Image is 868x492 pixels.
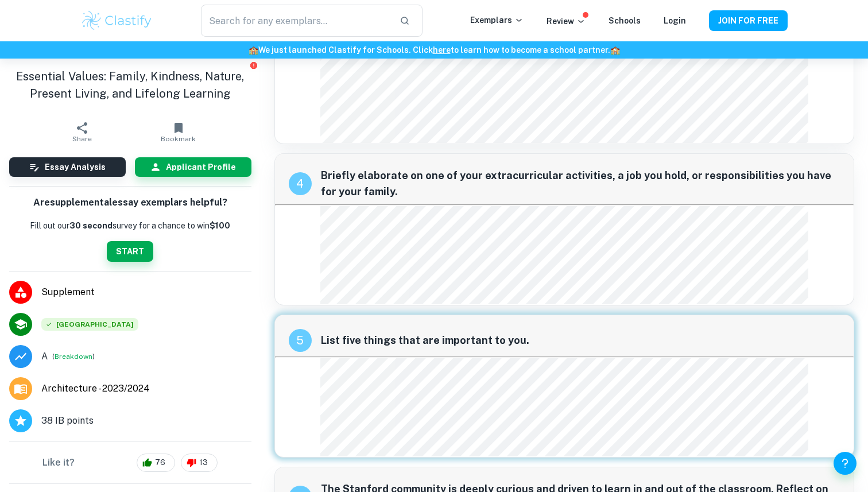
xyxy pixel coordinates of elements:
[321,332,840,348] span: List five things that are important to you.
[41,414,94,428] span: 38 IB points
[41,382,159,396] a: Major and Application Year
[181,454,218,472] div: 13
[249,45,258,55] span: 🏫
[137,454,175,472] div: 76
[45,161,106,173] h6: Essay Analysis
[2,44,866,56] h6: We just launched Clastify for Schools. Click to learn how to become a school partner.
[135,157,251,177] button: Applicant Profile
[80,9,153,32] img: Clastify logo
[41,350,48,363] p: Grade
[9,68,251,102] h1: Essential Values: Family, Kindness, Nature, Present Living, and Lifelong Learning
[52,351,95,362] span: ( )
[149,457,172,468] span: 76
[30,219,230,232] p: Fill out our survey for a chance to win
[33,196,227,210] h6: Are supplemental essay exemplars helpful?
[321,168,840,200] span: Briefly elaborate on one of your extracurricular activities, a job you hold, or responsibilities ...
[664,16,686,25] a: Login
[193,457,214,468] span: 13
[289,329,312,352] div: recipe
[609,16,641,25] a: Schools
[34,116,130,148] button: Share
[41,382,150,396] span: Architecture - 2023/2024
[289,172,312,195] div: recipe
[9,157,126,177] button: Essay Analysis
[41,318,138,331] div: Accepted: Stanford University
[161,135,196,143] span: Bookmark
[834,452,857,475] button: Help and Feedback
[433,45,451,55] a: here
[42,456,75,470] h6: Like it?
[610,45,620,55] span: 🏫
[470,14,524,26] p: Exemplars
[709,10,788,31] button: JOIN FOR FREE
[41,318,138,331] span: [GEOGRAPHIC_DATA]
[130,116,227,148] button: Bookmark
[201,5,390,37] input: Search for any exemplars...
[250,61,258,69] button: Report issue
[72,135,92,143] span: Share
[69,221,113,230] b: 30 second
[55,351,92,362] button: Breakdown
[166,161,236,173] h6: Applicant Profile
[41,285,251,299] span: Supplement
[107,241,153,262] button: START
[210,221,230,230] strong: $100
[547,15,586,28] p: Review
